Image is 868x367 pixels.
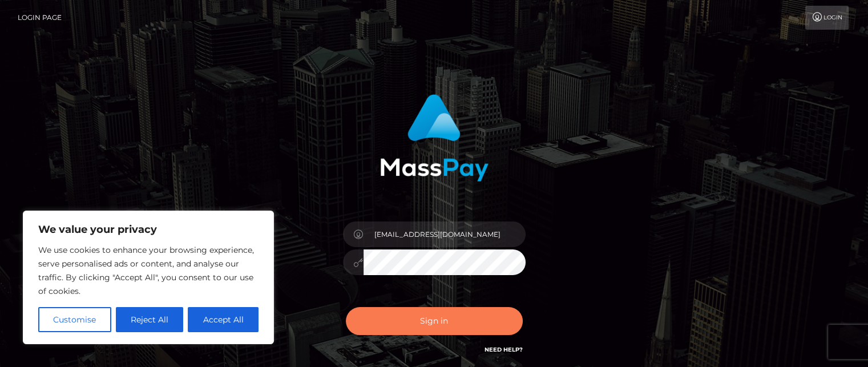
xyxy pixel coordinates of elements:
button: Reject All [116,307,184,332]
img: MassPay Login [380,94,488,182]
button: Sign in [346,307,523,335]
a: Need Help? [485,346,523,353]
p: We value your privacy [38,223,259,236]
input: Username... [364,221,526,247]
div: We value your privacy [23,211,274,344]
a: Login Page [18,6,62,30]
a: Login [805,6,849,30]
button: Accept All [188,307,259,332]
button: Customise [38,307,111,332]
p: We use cookies to enhance your browsing experience, serve personalised ads or content, and analys... [38,243,259,298]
